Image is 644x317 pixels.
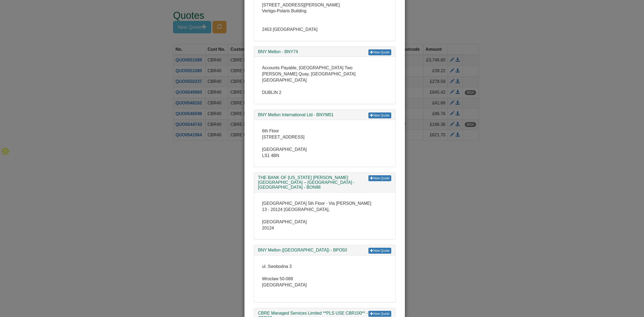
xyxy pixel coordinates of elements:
[262,3,340,7] span: [STREET_ADDRESS][PERSON_NAME]
[258,175,391,190] h3: THE BANK OF [US_STATE] [PERSON_NAME] [GEOGRAPHIC_DATA] – [GEOGRAPHIC_DATA] - [GEOGRAPHIC_DATA] - ...
[368,49,391,55] a: New Quote
[262,129,279,133] span: 6th Floor
[262,90,281,95] span: DUBLIN 2
[368,311,391,317] a: New Quote
[262,9,306,13] span: Vertigo-Polaris Building
[262,135,305,139] span: [STREET_ADDRESS]
[368,248,391,254] a: New Quote
[262,276,293,281] span: Wroclaw 50-088
[262,226,274,230] span: 20124
[258,112,391,117] h3: BNY Mellon International Ltd - BNYM01
[262,27,318,32] span: 2453 [GEOGRAPHIC_DATA]
[262,65,353,70] span: Accounts Payable, [GEOGRAPHIC_DATA] Two
[368,112,391,118] a: New Quote
[368,175,391,181] a: New Quote
[258,248,391,253] h3: BNY Mellon ([GEOGRAPHIC_DATA]) - BPO50
[262,72,356,76] span: [PERSON_NAME] Quay, [GEOGRAPHIC_DATA]
[262,220,307,224] span: [GEOGRAPHIC_DATA]
[262,201,371,206] span: [GEOGRAPHIC_DATA] 5th Floor - Via [PERSON_NAME]
[262,264,292,269] span: ul. Swobodna 3
[262,78,307,82] span: [GEOGRAPHIC_DATA]
[258,49,391,54] h3: BNY Mellon - BNY74
[262,147,307,152] span: [GEOGRAPHIC_DATA]
[262,283,307,287] span: [GEOGRAPHIC_DATA]
[262,207,330,212] span: 13 - 20124 [GEOGRAPHIC_DATA],
[262,153,279,158] span: LS1 4BN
